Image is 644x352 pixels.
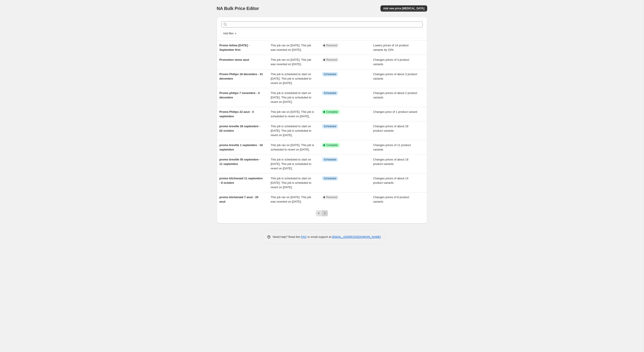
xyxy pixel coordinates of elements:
[271,143,314,151] span: This job ran on [DATE]. This job is scheduled to revert on [DATE].
[219,72,263,80] span: Promo Philips 18 décembre - 31 décembre
[326,196,337,199] span: Reverted
[219,143,263,151] span: promo breville 1 septembre - 18 septembre
[219,58,249,61] span: Promotion stone aout
[221,31,239,36] button: Add filter
[380,5,427,12] button: Add new price [MEDICAL_DATA]
[219,177,263,184] span: promo kitchenaid 11 septembre - 8 octobre
[373,143,411,151] span: Changes prices of 11 product variants
[324,91,336,95] span: Scheduled
[373,196,409,203] span: Changes prices of 8 product variants
[324,125,336,128] span: Scheduled
[217,6,259,11] span: NA Bulk Price Editor
[271,158,311,170] span: This job is scheduled to start on [DATE]. This job is scheduled to revert on [DATE].
[271,91,311,104] span: This job is scheduled to start on [DATE]. This job is scheduled to revert on [DATE].
[373,91,417,99] span: Changes prices of about 2 product variants
[332,235,381,239] a: [EMAIL_ADDRESS][DOMAIN_NAME]
[306,235,332,239] span: or email support at
[271,44,311,51] span: This job ran on [DATE]. This job was reverted on [DATE].
[301,235,306,239] a: FAQ
[219,158,260,166] span: promo breville 05 septembre - 11 septembre
[383,7,424,10] span: Add new price [MEDICAL_DATA]
[326,110,338,114] span: Complete
[373,110,417,113] span: Changes price of 1 product variant
[219,110,254,118] span: Promo Philips 22 aout - 4 septembre
[373,58,409,66] span: Changes prices of 4 product variants
[326,143,338,147] span: Complete
[324,72,336,76] span: Scheduled
[271,196,311,203] span: This job ran on [DATE]. This job was reverted on [DATE].
[271,177,311,189] span: This job is scheduled to start on [DATE]. This job is scheduled to revert on [DATE].
[373,44,409,51] span: Lowers prices of 14 product variants by 15%
[273,235,301,239] span: Need help? Read the
[219,125,260,132] span: promo breville 26 septembre - 02 octobre
[271,110,314,118] span: This job ran on [DATE]. This job is scheduled to revert on [DATE].
[316,210,322,216] button: Previous
[271,125,311,137] span: This job is scheduled to start on [DATE]. This job is scheduled to revert on [DATE].
[316,210,328,216] nav: Pagination
[322,210,328,216] button: Next
[219,91,260,99] span: Promo philips 7 novembre - 4 décembre
[326,44,337,47] span: Reverted
[373,72,417,80] span: Changes prices of about 3 product variants
[271,58,311,66] span: This job ran on [DATE]. This job was reverted on [DATE].
[271,72,311,85] span: This job is scheduled to start on [DATE]. This job is scheduled to revert on [DATE].
[373,177,408,184] span: Changes prices of about 14 product variants
[373,125,408,132] span: Changes prices of about 18 product variants
[326,58,337,62] span: Reverted
[219,196,258,203] span: promo kitchenaid 7 aout - 20 aout
[324,177,336,180] span: Scheduled
[373,158,408,166] span: Changes prices of about 18 product variants
[219,44,250,51] span: Promo fellow [DATE] - September first
[223,32,234,35] span: Add filter
[324,158,336,161] span: Scheduled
